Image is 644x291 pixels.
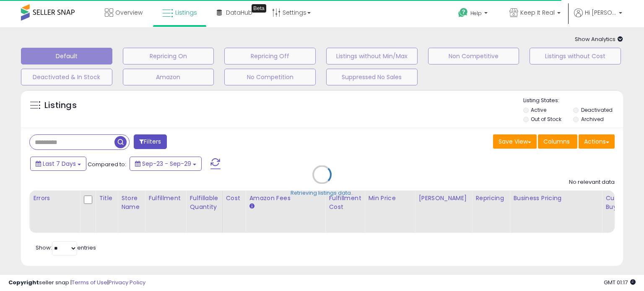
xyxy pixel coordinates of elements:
a: Help [452,1,496,27]
button: Non Competitive [428,48,519,64]
button: Listings without Cost [530,48,621,64]
button: Repricing On [123,48,214,64]
span: Help [470,10,482,17]
span: 2025-10-7 01:17 GMT [604,278,636,286]
div: seller snap | | [8,279,145,287]
strong: Copyright [8,278,39,286]
span: Keep It Real [520,8,555,17]
span: Overview [115,8,143,17]
button: Listings without Min/Max [326,48,418,64]
a: Hi [PERSON_NAME] [574,8,622,27]
button: Default [21,48,112,64]
button: Repricing Off [224,48,316,64]
div: Retrieving listings data.. [291,189,353,197]
i: Get Help [458,8,468,18]
span: Listings [175,8,197,17]
a: Terms of Use [72,278,107,286]
button: Deactivated & In Stock [21,69,112,85]
button: No Competition [224,69,316,85]
button: Suppressed No Sales [326,69,418,85]
button: Amazon [123,69,214,85]
span: Show Analytics [575,35,623,43]
span: Hi [PERSON_NAME] [585,8,616,17]
span: DataHub [226,8,252,17]
div: Tooltip anchor [252,4,266,13]
a: Privacy Policy [109,278,145,286]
